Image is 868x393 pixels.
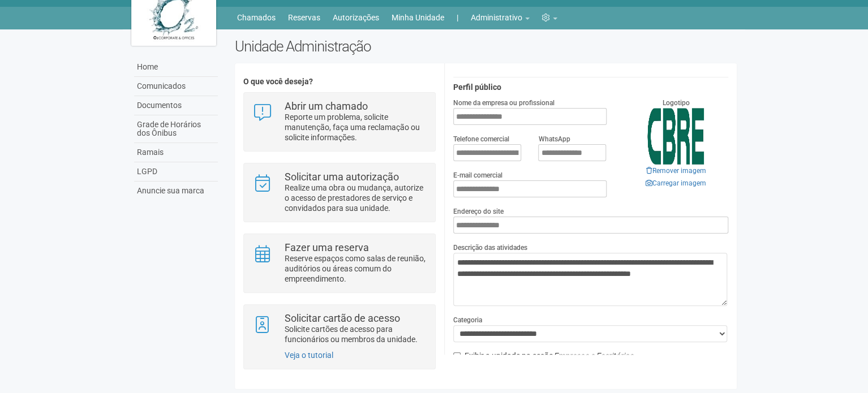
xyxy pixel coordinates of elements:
[453,206,504,217] label: Endereço do site
[288,10,320,25] a: Reservas
[285,324,427,344] p: Solicite cartões de acesso para funcionários ou membros da unidade.
[647,108,704,165] img: business.png
[662,98,689,108] label: Logotipo
[134,58,218,77] a: Home
[453,134,509,144] label: Telefone comercial
[235,38,737,55] h2: Unidade Administração
[134,96,218,115] a: Documentos
[285,253,427,284] p: Reserve espaços como salas de reunião, auditórios ou áreas comum do empreendimento.
[134,115,218,143] a: Grade de Horários dos Ônibus
[285,183,427,213] p: Realize uma obra ou mudança, autorize o acesso de prestadores de serviço e convidados para sua un...
[252,172,426,213] a: Solicitar uma autorização Realize uma obra ou mudança, autorize o acesso de prestadores de serviç...
[285,241,369,253] strong: Fazer uma reserva
[642,177,710,189] button: Carregar imagem
[285,351,333,360] a: Veja o tutorial
[285,112,427,142] p: Reporte um problema, solicite manutenção, faça uma reclamação ou solicite informações.
[453,98,555,108] label: Nome da empresa ou profissional
[243,77,435,86] h4: O que você deseja?
[553,351,633,360] em: Empresas e Escritórios
[285,100,368,112] strong: Abrir um chamado
[237,10,276,25] a: Chamados
[333,10,379,25] a: Autorizações
[453,83,728,92] h4: Perfil público
[457,10,458,25] a: |
[392,10,444,25] a: Minha Unidade
[642,165,709,177] button: Remover imagem
[134,162,218,182] a: LGPD
[252,101,426,142] a: Abrir um chamado Reporte um problema, solicite manutenção, faça uma reclamação ou solicite inform...
[285,312,400,324] strong: Solicitar cartão de acesso
[453,315,482,325] label: Categoria
[453,351,633,362] label: Exibir a unidade na seção
[134,182,218,200] a: Anuncie sua marca
[252,313,426,344] a: Solicitar cartão de acesso Solicite cartões de acesso para funcionários ou membros da unidade.
[453,170,502,180] label: E-mail comercial
[453,352,461,360] input: Exibir a unidade na seçãoEmpresas e Escritórios
[453,243,527,253] label: Descrição das atividades
[538,134,570,144] label: WhatsApp
[252,243,426,284] a: Fazer uma reserva Reserve espaços como salas de reunião, auditórios ou áreas comum do empreendime...
[134,77,218,96] a: Comunicados
[542,10,557,25] a: Configurações
[471,10,530,25] a: Administrativo
[285,171,399,183] strong: Solicitar uma autorização
[134,143,218,162] a: Ramais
